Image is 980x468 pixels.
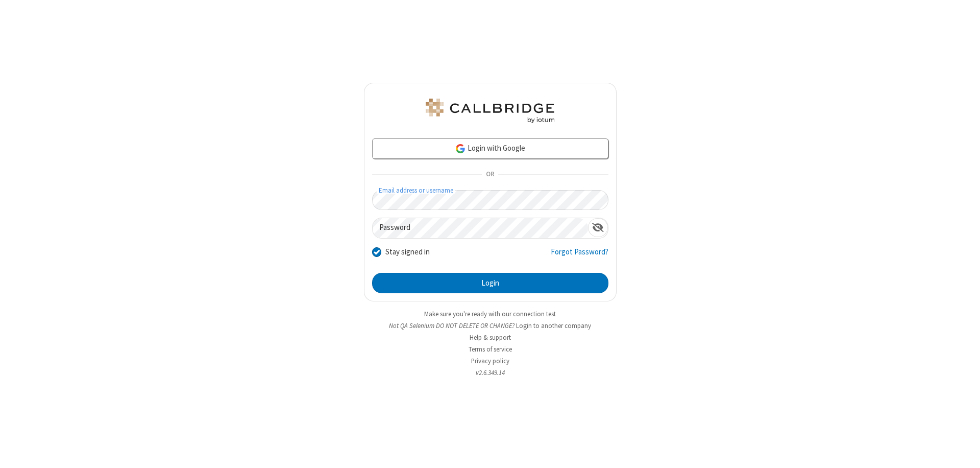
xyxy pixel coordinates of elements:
button: Login [372,273,608,293]
li: v2.6.349.14 [364,368,617,378]
label: Stay signed in [385,246,430,258]
img: QA Selenium DO NOT DELETE OR CHANGE [424,99,556,123]
a: Make sure you're ready with our connection test [424,310,556,318]
img: google-icon.png [455,143,466,154]
a: Forgot Password? [551,246,608,266]
input: Password [373,218,588,238]
a: Privacy policy [471,357,509,365]
a: Terms of service [469,345,512,354]
input: Email address or username [372,190,608,210]
li: Not QA Selenium DO NOT DELETE OR CHANGE? [364,321,617,331]
a: Login with Google [372,138,608,159]
span: OR [482,168,498,182]
div: Show password [588,218,608,237]
a: Help & support [470,333,511,342]
button: Login to another company [516,321,591,331]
